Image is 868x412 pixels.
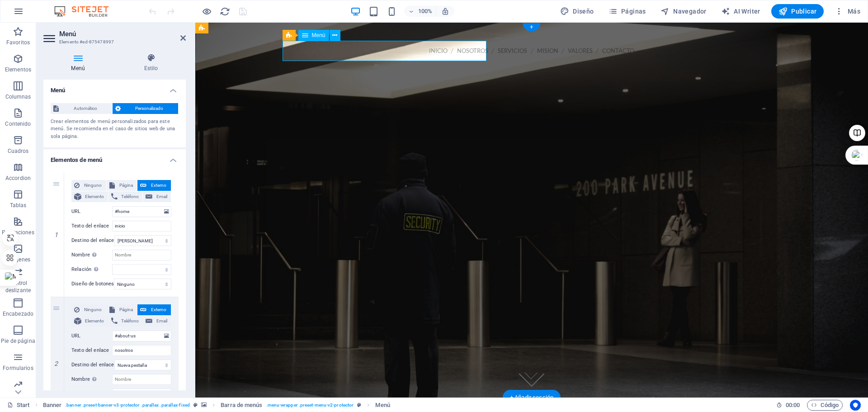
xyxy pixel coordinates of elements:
[71,304,106,315] button: Ninguno
[6,256,30,263] p: Imágenes
[418,6,432,17] h6: 100%
[112,206,171,217] input: URL...
[82,304,104,315] span: Ninguno
[219,6,230,17] button: reload
[61,103,109,114] span: Automático
[82,180,104,191] span: Ninguno
[660,7,707,16] span: Navegador
[7,400,30,411] a: Haz clic para cancelar la selección y doble clic para abrir páginas
[51,118,179,141] div: Crear elementos de menú personalizados para este menú. Se recomienda en el caso de sitios web de ...
[6,39,30,46] p: Favoritos
[786,400,800,411] span: 00 00
[71,331,112,341] label: URL
[155,316,168,327] span: Email
[51,103,112,114] button: Automático
[71,388,112,399] label: Relación
[10,202,27,209] p: Tablas
[193,403,198,407] i: Este elemento es un preajuste personalizable
[71,235,114,246] label: Destino del enlace
[557,4,598,19] button: Diseño
[120,316,140,327] span: Teléfono
[71,374,112,385] label: Nombre
[108,316,143,327] button: Teléfono
[5,66,31,73] p: Elementos
[717,4,764,19] button: AI Writer
[201,403,207,407] i: Este elemento contiene un fondo
[143,316,171,327] button: Email
[116,53,186,72] h4: Estilo
[71,264,112,275] label: Relación
[155,191,168,202] span: Email
[71,206,112,217] label: URL
[112,331,171,341] input: URL...
[43,149,186,166] h4: Elementos de menú
[5,120,31,128] p: Contenido
[149,304,168,315] span: Externo
[5,93,31,100] p: Columnas
[441,7,449,15] i: Al redimensionar, ajustar el nivel de zoom automáticamente para ajustarse al dispositivo elegido.
[84,191,105,202] span: Elemento
[221,400,262,411] span: Haz clic para seleccionar y doble clic para editar
[84,316,105,327] span: Elemento
[59,38,168,46] h3: Elemento #ed-875478997
[404,6,436,17] button: 100%
[503,390,561,405] div: + Añadir sección
[807,400,843,411] button: Código
[108,191,143,202] button: Teléfono
[71,360,114,370] label: Destino del enlace
[143,191,171,202] button: Email
[59,30,186,38] h2: Menú
[831,4,864,19] button: Más
[50,231,63,238] em: 1
[118,304,135,315] span: Página
[71,221,112,232] label: Texto del enlace
[71,250,112,260] label: Nombre
[5,175,31,182] p: Accordion
[835,7,860,16] span: Más
[657,4,710,19] button: Navegador
[771,4,824,19] button: Publicar
[778,7,817,16] span: Publicar
[43,80,186,96] h4: Menú
[112,374,171,385] input: Nombre
[112,250,171,260] input: Nombre
[112,345,171,356] input: Texto del enlace...
[560,7,594,16] span: Diseño
[71,191,108,202] button: Elemento
[8,147,29,155] p: Cuadros
[71,180,106,191] button: Ninguno
[120,191,140,202] span: Teléfono
[113,103,179,114] button: Personalizado
[3,310,33,317] p: Encabezado
[312,33,325,38] span: Menú
[43,400,390,411] nav: breadcrumb
[137,180,171,191] button: Externo
[50,360,63,367] em: 2
[811,400,839,411] span: Código
[201,6,212,17] button: Haz clic para salir del modo de previsualización y seguir editando
[557,4,598,19] div: Diseño (Ctrl+Alt+Y)
[123,103,176,114] span: Personalizado
[65,400,190,411] span: . banner .preset-banner-v3-protector .parallax .parallax-fixed
[107,180,137,191] button: Página
[107,304,137,315] button: Página
[850,400,861,411] button: Usercentrics
[605,4,650,19] button: Páginas
[1,337,35,345] p: Pie de página
[52,6,120,17] img: Editor Logo
[220,6,230,17] i: Volver a cargar página
[112,221,171,232] input: Texto del enlace...
[375,400,390,411] span: Haz clic para seleccionar y doble clic para editar
[357,403,361,407] i: Este elemento es un preajuste personalizable
[776,400,800,411] h6: Tiempo de la sesión
[792,402,793,408] span: :
[266,400,354,411] span: . menu-wrapper .preset-menu-v2-protector
[43,400,62,411] span: Haz clic para seleccionar y doble clic para editar
[3,365,33,372] p: Formularios
[71,279,114,289] label: Diseño de botones
[523,23,540,31] div: +
[149,180,168,191] span: Externo
[71,345,112,356] label: Texto del enlace
[609,7,646,16] span: Páginas
[118,180,135,191] span: Página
